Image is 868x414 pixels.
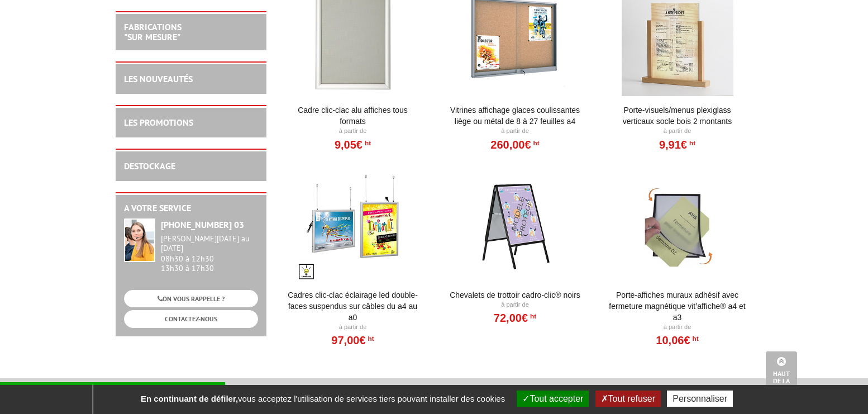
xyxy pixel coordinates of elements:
a: 72,00€HT [494,315,536,321]
p: À partir de [608,127,746,136]
a: DESTOCKAGE [124,160,175,172]
p: À partir de [446,127,584,136]
a: Porte-Visuels/Menus Plexiglass Verticaux Socle Bois 2 Montants [608,104,746,127]
strong: En continuant de défiler, [141,394,238,403]
a: 97,00€HT [331,337,374,344]
button: Tout refuser [595,391,661,407]
a: Vitrines affichage glaces coulissantes liège ou métal de 8 à 27 feuilles A4 [446,104,584,127]
a: 10,06€HT [656,337,698,344]
strong: [PHONE_NUMBER] 03 [161,219,244,230]
div: 08h30 à 12h30 13h30 à 17h30 [161,234,258,273]
a: 9,05€HT [335,141,371,148]
p: À partir de [446,301,584,310]
span: vous acceptez l'utilisation de services tiers pouvant installer des cookies [135,394,511,403]
a: Chevalets de trottoir Cadro-Clic® Noirs [446,289,584,301]
a: 9,91€HT [659,141,695,148]
p: À partir de [608,323,746,332]
h2: A votre service [124,203,258,213]
sup: HT [531,139,540,147]
p: À partir de [284,323,422,332]
img: widget-service.jpg [124,218,155,262]
p: À partir de [284,127,422,136]
a: CONTACTEZ-NOUS [124,310,258,327]
button: Personnaliser (fenêtre modale) [667,391,733,407]
sup: HT [363,139,371,147]
a: Cadres clic-clac éclairage LED double-faces suspendus sur câbles du A4 au A0 [284,289,422,323]
a: Haut de la page [766,351,797,397]
sup: HT [690,335,699,342]
a: Cadre Clic-Clac Alu affiches tous formats [284,104,422,127]
sup: HT [528,312,536,320]
a: ON VOUS RAPPELLE ? [124,290,258,307]
a: FABRICATIONS"Sur Mesure" [124,21,182,42]
a: Porte-affiches muraux adhésif avec fermeture magnétique VIT’AFFICHE® A4 et A3 [608,289,746,323]
button: Tout accepter [517,391,589,407]
a: LES NOUVEAUTÉS [124,73,193,84]
sup: HT [687,139,695,147]
sup: HT [366,335,374,342]
a: LES PROMOTIONS [124,117,193,128]
div: [PERSON_NAME][DATE] au [DATE] [161,234,258,253]
a: 260,00€HT [490,141,539,148]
